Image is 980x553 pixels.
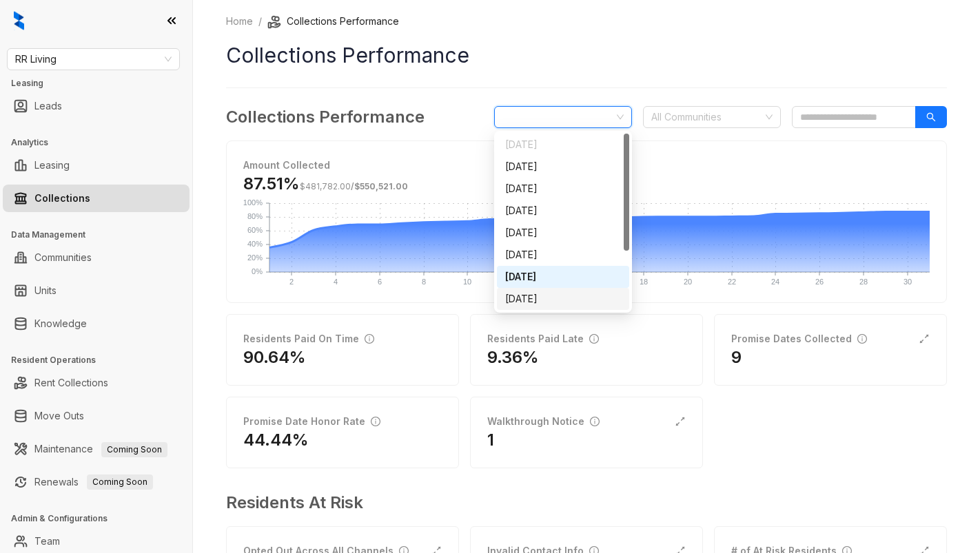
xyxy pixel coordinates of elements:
[497,244,629,266] div: June 2025
[497,178,629,200] div: March 2025
[487,429,494,451] h2: 1
[354,181,408,191] span: $550,521.00
[226,490,936,515] h3: Residents At Risk
[34,152,70,179] a: Leasing
[243,346,306,368] h2: 90.64%
[243,198,263,207] text: 100%
[731,346,742,368] h2: 9
[34,310,87,337] a: Knowledge
[247,253,263,262] text: 20%
[34,185,90,212] a: Collections
[926,112,936,122] span: search
[15,49,172,70] span: RR Living
[590,417,600,426] span: info-circle
[14,11,24,30] img: logo
[11,136,192,149] h3: Analytics
[497,200,629,222] div: April 2025
[300,181,408,191] span: /
[589,334,599,344] span: info-circle
[247,226,263,234] text: 60%
[252,267,263,275] text: 0%
[505,225,621,240] div: [DATE]
[497,288,629,310] div: August 2025
[497,156,629,178] div: February 2025
[3,185,190,212] li: Collections
[731,331,867,346] div: Promise Dates Collected
[771,278,779,286] text: 24
[904,278,912,286] text: 30
[505,137,621,152] div: [DATE]
[675,416,686,427] span: expand-alt
[684,278,692,286] text: 20
[857,334,867,344] span: info-circle
[34,468,153,496] a: RenewalsComing Soon
[502,107,624,127] span: July 2025
[3,402,190,430] li: Move Outs
[243,331,374,346] div: Residents Paid On Time
[3,468,190,496] li: Renewals
[3,92,190,120] li: Leads
[243,159,330,171] strong: Amount Collected
[505,181,621,196] div: [DATE]
[3,310,190,337] li: Knowledge
[3,244,190,271] li: Communities
[243,429,309,451] h2: 44.44%
[334,278,338,286] text: 4
[505,247,621,262] div: [DATE]
[300,181,351,191] span: $481,782.00
[226,40,947,71] h1: Collections Performance
[505,291,621,306] div: [DATE]
[815,278,824,286] text: 26
[34,369,108,397] a: Rent Collections
[267,14,399,29] li: Collections Performance
[247,240,263,248] text: 40%
[487,331,599,346] div: Residents Paid Late
[223,14,256,29] a: Home
[919,333,930,344] span: expand-alt
[226,105,425,129] h3: Collections Performance
[505,269,621,284] div: [DATE]
[487,346,539,368] h2: 9.36%
[258,14,262,29] li: /
[247,212,263,220] text: 80%
[497,134,629,156] div: January 2025
[3,435,190,463] li: Maintenance
[728,278,736,286] text: 22
[243,414,380,429] div: Promise Date Honor Rate
[378,278,382,286] text: 6
[3,152,190,179] li: Leasing
[34,244,92,271] a: Communities
[101,442,167,457] span: Coming Soon
[497,222,629,244] div: May 2025
[11,512,192,525] h3: Admin & Configurations
[487,414,600,429] div: Walkthrough Notice
[11,354,192,366] h3: Resident Operations
[371,417,380,426] span: info-circle
[34,402,84,430] a: Move Outs
[463,278,471,286] text: 10
[3,369,190,397] li: Rent Collections
[422,278,426,286] text: 8
[497,266,629,288] div: July 2025
[505,203,621,218] div: [DATE]
[87,474,153,490] span: Coming Soon
[365,334,374,344] span: info-circle
[34,277,57,304] a: Units
[34,92,62,120] a: Leads
[11,77,192,90] h3: Leasing
[243,173,408,195] h3: 87.51%
[3,277,190,304] li: Units
[11,229,192,241] h3: Data Management
[505,159,621,174] div: [DATE]
[640,278,648,286] text: 18
[859,278,868,286] text: 28
[289,278,294,286] text: 2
